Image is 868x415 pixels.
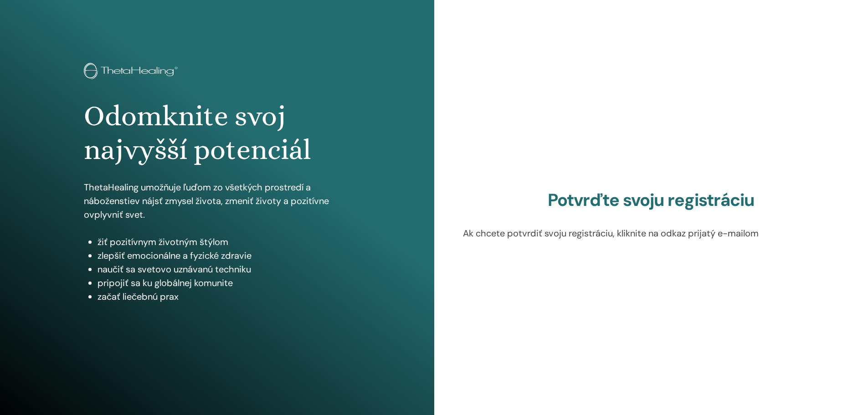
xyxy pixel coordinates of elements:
[84,180,350,221] p: ThetaHealing umožňuje ľuďom zo všetkých prostredí a náboženstiev nájsť zmysel života, zmeniť živo...
[98,235,350,249] li: žiť pozitívnym životným štýlom
[98,262,350,276] li: naučiť sa svetovo uznávanú techniku
[463,190,840,211] h2: Potvrďte svoju registráciu
[84,99,350,167] h1: Odomknite svoj najvyšší potenciál
[98,249,350,262] li: zlepšiť emocionálne a fyzické zdravie
[98,276,350,290] li: pripojiť sa ku globálnej komunite
[463,226,840,240] p: Ak chcete potvrdiť svoju registráciu, kliknite na odkaz prijatý e-mailom
[98,290,350,303] li: začať liečebnú prax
